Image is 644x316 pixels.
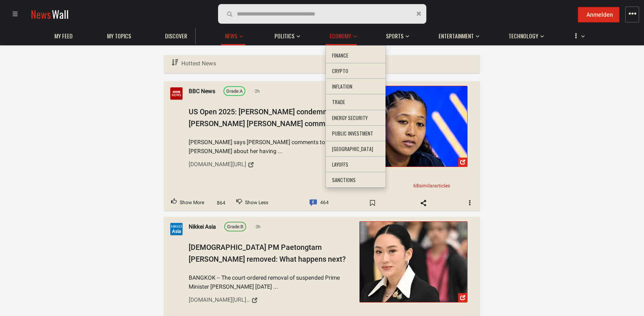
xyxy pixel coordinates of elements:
span: 3h [254,223,261,230]
span: Bookmark [361,196,384,209]
span: 464 [320,198,329,208]
a: News [221,28,241,44]
li: Energy Security [326,110,386,126]
button: Entertainment [435,24,479,44]
span: Wall [52,7,69,22]
span: 2h [254,88,260,95]
span: Show More [180,198,204,208]
li: Trade [326,94,386,110]
span: News [225,32,237,40]
a: Nikkei Asia [189,222,216,231]
a: Entertainment [435,28,478,44]
span: Show Less [245,198,268,208]
span: Sports [386,32,403,40]
button: Anmelden [578,7,619,22]
li: Inflation [326,79,386,95]
span: Economy [330,32,351,40]
a: Politics [270,28,299,44]
span: Entertainment [439,32,474,40]
a: BBC News [189,87,215,96]
li: Crypto [326,63,386,79]
button: Downvote [230,195,275,211]
a: [DOMAIN_NAME][URL][PERSON_NAME] [189,293,354,307]
a: Grade:B [224,222,246,231]
img: US Open 2025: Naomi Osaka condemns Jelena Ostapenko's Taylor Townsend ... [360,86,467,167]
span: Technology [508,32,538,40]
li: [GEOGRAPHIC_DATA] [326,141,386,157]
a: Grade:A [223,86,245,96]
a: Hottest News [170,55,217,72]
button: Economy [325,24,357,45]
span: BANGKOK -- The court-ordered removal of suspended Prime Minister [PERSON_NAME] [DATE] ... [189,273,354,291]
span: Grade: [226,89,240,94]
div: A [226,88,243,95]
span: Share [412,196,435,209]
li: Public Investment [326,126,386,142]
button: Upvote [164,195,211,211]
li: Layoffs [326,157,386,173]
li: Sanctions [326,172,386,188]
span: Politics [274,32,294,40]
a: Sports [382,28,408,44]
a: NewsWall [31,7,69,22]
img: Thai PM Paetongtarn Shinawatra removed: What happens next? [360,222,467,302]
div: [DOMAIN_NAME][URL] [189,160,246,169]
button: Sports [382,24,409,44]
span: 68 articles [413,183,450,189]
button: Politics [270,24,300,44]
span: Discover [165,32,187,40]
button: Technology [504,24,544,44]
span: [DEMOGRAPHIC_DATA] PM Paetongtarn [PERSON_NAME] removed: What happens next? [189,243,346,263]
img: Profile picture of Nikkei Asia [170,223,183,235]
a: Comment [303,195,336,211]
div: B [227,223,243,231]
span: similar [419,183,434,189]
a: Economy [325,28,355,44]
li: Finance [326,48,386,64]
span: Anmelden [586,11,613,18]
a: Technology [504,28,542,44]
span: News [31,7,51,22]
div: [DOMAIN_NAME][URL][PERSON_NAME] [189,295,250,304]
span: [PERSON_NAME] says [PERSON_NAME] comments to [PERSON_NAME] about her having ... [189,138,354,156]
span: My Feed [54,32,73,40]
a: Thai PM Paetongtarn Shinawatra removed: What happens next? [359,221,468,303]
a: US Open 2025: Naomi Osaka condemns Jelena Ostapenko's Taylor Townsend ... [359,86,468,167]
span: Grade: [227,224,241,229]
span: My topics [107,32,131,40]
span: 864 [214,199,228,207]
span: Hottest News [181,60,216,67]
a: [DOMAIN_NAME][URL] [189,158,354,171]
a: 68similararticles [410,182,453,190]
span: US Open 2025: [PERSON_NAME] condemns [PERSON_NAME] [PERSON_NAME] comments [189,107,340,128]
button: News [221,24,245,45]
img: Profile picture of BBC News [170,87,183,100]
